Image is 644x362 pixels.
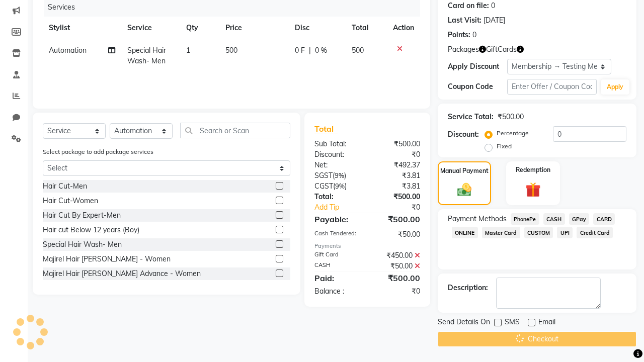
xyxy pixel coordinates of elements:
[448,112,494,122] div: Service Total:
[367,272,428,284] div: ₹500.00
[448,1,489,11] div: Card on file:
[314,182,333,191] span: CGST
[448,61,507,72] div: Apply Discount
[448,214,507,224] span: Payment Methods
[43,225,139,235] div: Hair cut Below 12 years (Boy)
[352,46,364,55] span: 500
[367,250,428,261] div: ₹450.00
[577,227,613,238] span: Credit Card
[314,171,333,180] span: SGST
[314,242,420,250] div: Payments
[367,139,428,149] div: ₹500.00
[505,317,520,329] span: SMS
[335,171,344,179] span: 9%
[309,45,311,56] span: |
[335,182,345,190] span: 9%
[516,165,550,174] label: Redemption
[507,79,597,95] input: Enter Offer / Coupon Code
[186,46,190,55] span: 1
[315,45,327,56] span: 0 %
[491,1,495,11] div: 0
[524,227,553,238] span: CUSTOM
[367,181,428,192] div: ₹3.81
[367,160,428,170] div: ₹492.37
[307,286,367,297] div: Balance :
[538,317,555,329] span: Email
[438,317,490,329] span: Send Details On
[453,182,476,198] img: _cash.svg
[367,192,428,202] div: ₹500.00
[307,250,367,261] div: Gift Card
[452,227,478,238] span: ONLINE
[440,166,489,175] label: Manual Payment
[307,213,367,225] div: Payable:
[511,213,539,225] span: PhonePe
[307,170,367,181] div: ( )
[43,147,153,156] label: Select package to add package services
[307,149,367,160] div: Discount:
[225,46,237,55] span: 500
[307,192,367,202] div: Total:
[180,123,290,138] input: Search or Scan
[43,196,98,206] div: Hair Cut-Women
[448,283,488,293] div: Description:
[43,17,121,39] th: Stylist
[180,17,219,39] th: Qty
[367,261,428,271] div: ₹50.00
[557,227,573,238] span: UPI
[307,202,377,213] a: Add Tip
[346,17,387,39] th: Total
[601,79,629,95] button: Apply
[367,286,428,297] div: ₹0
[569,213,590,225] span: GPay
[307,139,367,149] div: Sub Total:
[497,129,529,138] label: Percentage
[367,170,428,181] div: ₹3.81
[367,213,428,225] div: ₹500.00
[43,210,121,221] div: Hair Cut By Expert-Men
[43,254,171,264] div: Majirel Hair [PERSON_NAME] - Women
[43,181,87,192] div: Hair Cut-Men
[387,17,420,39] th: Action
[307,272,367,284] div: Paid:
[377,202,428,213] div: ₹0
[543,213,565,225] span: CASH
[448,129,479,140] div: Discount:
[295,45,305,56] span: 0 F
[482,227,520,238] span: Master Card
[472,30,476,40] div: 0
[497,142,512,151] label: Fixed
[367,229,428,240] div: ₹50.00
[127,46,166,65] span: Special Hair Wash- Men
[486,44,517,55] span: GiftCards
[593,213,615,225] span: CARD
[43,239,122,250] div: Special Hair Wash- Men
[448,30,470,40] div: Points:
[49,46,87,55] span: Automation
[289,17,346,39] th: Disc
[448,81,507,92] div: Coupon Code
[307,181,367,192] div: ( )
[484,15,505,26] div: [DATE]
[43,268,201,279] div: Majirel Hair [PERSON_NAME] Advance - Women
[521,180,546,200] img: _gift.svg
[314,124,338,134] span: Total
[367,149,428,160] div: ₹0
[498,112,524,122] div: ₹500.00
[448,15,481,26] div: Last Visit:
[307,160,367,170] div: Net:
[307,261,367,271] div: CASH
[219,17,289,39] th: Price
[307,229,367,240] div: Cash Tendered:
[121,17,180,39] th: Service
[448,44,479,55] span: Packages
